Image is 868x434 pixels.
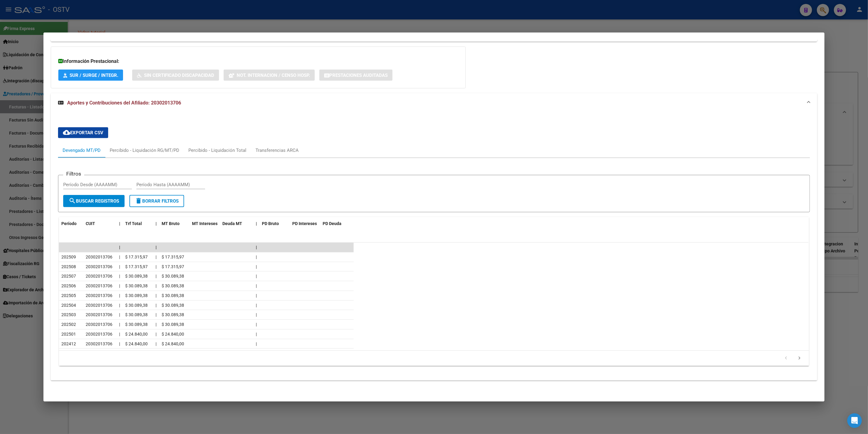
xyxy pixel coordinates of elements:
span: Período [61,221,77,226]
span: | [156,322,156,327]
span: | [156,221,157,226]
div: Aportes y Contribuciones del Afiliado: 20302013706 [51,113,817,381]
datatable-header-cell: Deuda MT [220,217,253,230]
span: CUIT [86,221,95,226]
span: | [256,245,257,250]
span: $ 24.840,00 [125,332,148,337]
mat-icon: search [69,197,76,204]
span: 20302013706 [86,322,112,327]
span: $ 30.089,38 [162,274,184,279]
span: MT Intereses [192,221,218,226]
span: 20302013706 [86,341,112,346]
span: Prestaciones Auditadas [329,73,388,78]
span: | [256,332,257,337]
span: | [119,274,120,279]
datatable-header-cell: MT Bruto [159,217,190,230]
a: go to next page [794,355,805,362]
datatable-header-cell: PD Deuda [320,217,354,230]
datatable-header-cell: CUIT [83,217,117,230]
button: Sin Certificado Discapacidad [132,70,219,81]
span: | [119,332,120,337]
span: | [156,274,156,279]
span: MT Bruto [162,221,180,226]
span: 202501 [61,332,76,337]
mat-expansion-panel-header: Aportes y Contribuciones del Afiliado: 20302013706 [51,93,817,113]
span: 202508 [61,264,76,269]
span: Trf Total [125,221,142,226]
span: | [119,341,120,346]
datatable-header-cell: | [117,217,123,230]
datatable-header-cell: MT Intereses [190,217,220,230]
span: $ 30.089,38 [125,274,148,279]
button: Prestaciones Auditadas [319,70,393,81]
span: 20302013706 [86,293,112,298]
span: | [256,264,257,269]
span: | [156,332,156,337]
span: 20302013706 [86,255,112,259]
span: | [256,255,257,259]
span: PD Deuda [323,221,341,226]
span: Not. Internacion / Censo Hosp. [237,73,310,78]
span: | [256,283,257,288]
span: Buscar Registros [69,198,119,204]
span: $ 24.840,00 [162,341,184,346]
span: Borrar Filtros [135,198,179,204]
span: $ 30.089,38 [125,293,148,298]
span: | [156,264,156,269]
span: | [156,293,156,298]
span: | [119,221,120,226]
span: 20302013706 [86,274,112,279]
span: | [119,303,120,308]
h3: Filtros [63,170,84,177]
div: Transferencias ARCA [256,147,299,154]
div: Devengado MT/PD [63,147,101,154]
span: | [256,303,257,308]
span: | [156,312,156,317]
span: SUR / SURGE / INTEGR. [70,73,118,78]
datatable-header-cell: | [153,217,159,230]
span: | [119,255,120,259]
span: 20302013706 [86,283,112,288]
mat-icon: delete [135,197,142,204]
span: | [256,312,257,317]
h3: Información Prestacional: [58,58,458,65]
span: $ 30.089,38 [162,322,184,327]
datatable-header-cell: Trf Total [123,217,153,230]
span: | [156,341,156,346]
span: 202503 [61,312,76,317]
span: $ 30.089,38 [162,293,184,298]
span: $ 30.089,38 [162,283,184,288]
div: Percibido - Liquidación RG/MT/PD [110,147,179,154]
div: Open Intercom Messenger [847,413,862,428]
datatable-header-cell: Período [59,217,83,230]
span: 20302013706 [86,332,112,337]
button: Exportar CSV [58,127,108,138]
span: 202507 [61,274,76,279]
button: SUR / SURGE / INTEGR. [58,70,123,81]
span: $ 17.315,97 [162,264,184,269]
div: Percibido - Liquidación Total [188,147,246,154]
span: $ 30.089,38 [162,303,184,308]
span: $ 30.089,38 [125,322,148,327]
span: | [119,322,120,327]
span: $ 30.089,38 [125,303,148,308]
span: | [119,283,120,288]
span: | [256,341,257,346]
span: | [119,245,120,250]
span: 202506 [61,283,76,288]
span: | [119,312,120,317]
span: | [256,322,257,327]
span: $ 17.315,97 [125,264,148,269]
span: 202504 [61,303,76,308]
span: Aportes y Contribuciones del Afiliado: 20302013706 [67,100,181,106]
span: | [119,264,120,269]
span: $ 30.089,38 [125,283,148,288]
span: | [156,255,156,259]
mat-icon: cloud_download [63,129,70,136]
span: | [156,283,156,288]
span: $ 30.089,38 [162,312,184,317]
span: | [156,303,156,308]
span: PD Bruto [262,221,279,226]
span: 20302013706 [86,264,112,269]
span: 202502 [61,322,76,327]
